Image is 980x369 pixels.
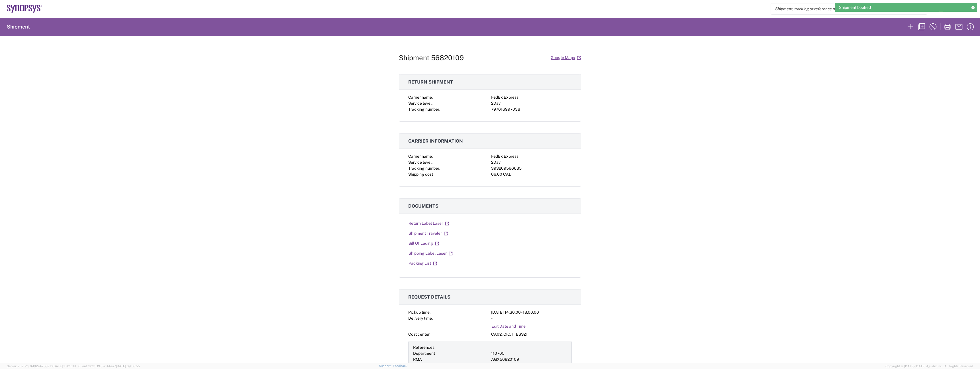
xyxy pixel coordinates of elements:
[491,309,572,315] div: [DATE] 14:30:00 - 18:00:00
[413,350,489,356] div: Department
[491,159,572,165] div: 2Day
[7,364,76,368] span: Server: 2025.19.0-192a4753216
[491,153,572,159] div: FedEx Express
[491,362,567,368] div: CPU612532352582
[399,54,464,62] h1: Shipment 56820109
[408,101,432,106] span: Service level:
[491,315,572,321] div: -
[408,160,432,165] span: Service level:
[116,364,140,368] span: [DATE] 09:58:55
[771,3,918,14] input: Shipment, tracking or reference number
[408,316,433,321] span: Delivery time:
[839,5,871,10] span: Shipment booked
[491,171,572,177] div: 66.60 CAD
[408,172,433,177] span: Shipping cost
[491,94,572,100] div: FedEx Express
[408,294,450,300] span: Request details
[408,95,433,100] span: Carrier name:
[408,107,440,111] span: Tracking number:
[491,350,567,356] div: 110705
[393,364,407,368] a: Feedback
[408,218,449,228] a: Return Label Laser
[408,248,453,258] a: Shipping Label Laser
[379,364,393,368] a: Support
[408,238,439,248] a: Bill Of Lading
[408,154,433,159] span: Carrier name:
[491,331,572,337] div: CA02, CIO, IT ESS21
[550,53,581,63] a: Google Maps
[491,165,572,171] div: 393209566635
[53,364,76,368] span: [DATE] 10:05:38
[885,364,973,369] span: Copyright © [DATE]-[DATE] Agistix Inc., All Rights Reserved
[408,203,438,209] span: Documents
[408,228,448,238] a: Shipment Traveler
[491,321,526,331] a: Edit Date and Time
[408,258,437,268] a: Packing List
[413,362,489,368] div: Pickup Request
[408,332,430,336] span: Cost center
[413,345,434,350] span: References
[78,364,140,368] span: Client: 2025.19.0-7f44ea7
[408,79,453,85] span: Return shipment
[408,166,440,171] span: Tracking number:
[408,310,430,315] span: Pickup time:
[413,356,489,362] div: RMA
[491,100,572,106] div: 2Day
[491,356,567,362] div: AGX56820109
[7,23,30,30] h2: Shipment
[408,138,463,144] span: Carrier information
[491,106,572,112] div: 797616997038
